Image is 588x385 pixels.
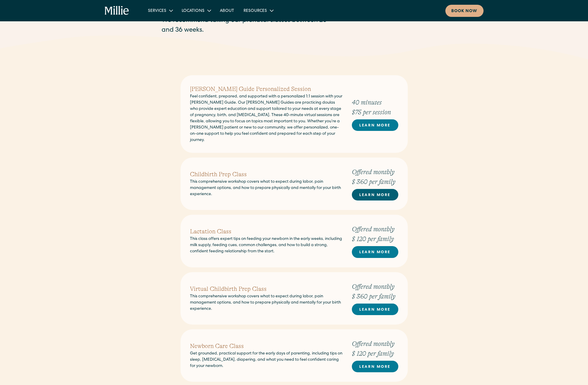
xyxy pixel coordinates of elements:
[177,6,215,15] div: Locations
[190,351,342,369] p: Get grounded, practical support for the early days of parenting, including tips on sleep, [MEDICA...
[352,189,398,200] a: LEARN MORE
[148,8,166,14] div: Services
[352,97,398,107] div: 40 minutes
[352,224,398,234] div: Offered monthly
[352,361,398,372] a: LEARN MORE
[352,246,398,258] a: LEARN MORE
[352,304,398,315] a: LEARN MORE
[445,5,484,17] a: Book now
[352,234,398,244] div: $ 120 per family
[190,227,342,236] h2: Lactation Class
[451,8,478,15] div: Book now
[352,291,398,301] div: $ 360 per family
[352,167,398,177] div: Offered monthly
[190,170,342,179] h2: Childbirth Prep Class
[182,8,204,14] div: Locations
[215,6,239,15] a: About
[190,94,342,143] p: Feel confident, prepared, and supported with a personalized 1:1 session with your [PERSON_NAME] G...
[244,8,267,14] div: Resources
[352,349,398,358] div: $ 120 per family
[105,6,129,15] a: home
[352,177,398,187] div: $ 360 per family
[190,342,342,351] h2: Newborn Care Class
[190,293,342,312] p: This comprehensive workshop covers what to expect during labor, pain management options, and how ...
[190,285,342,293] h2: Virtual Childbirth Prep Class
[352,119,398,131] a: LEARN MORE
[239,6,278,15] div: Resources
[190,179,342,198] p: This comprehensive workshop covers what to expect during labor, pain management options, and how ...
[352,107,398,117] div: $75 per session
[190,85,342,94] h2: [PERSON_NAME] Guide Personalized Session
[352,282,398,291] div: Offered monthly
[143,6,177,15] div: Services
[190,236,342,255] p: This class offers expert tips on feeding your newborn in the early weeks, including milk supply, ...
[352,339,398,349] div: Offered monthly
